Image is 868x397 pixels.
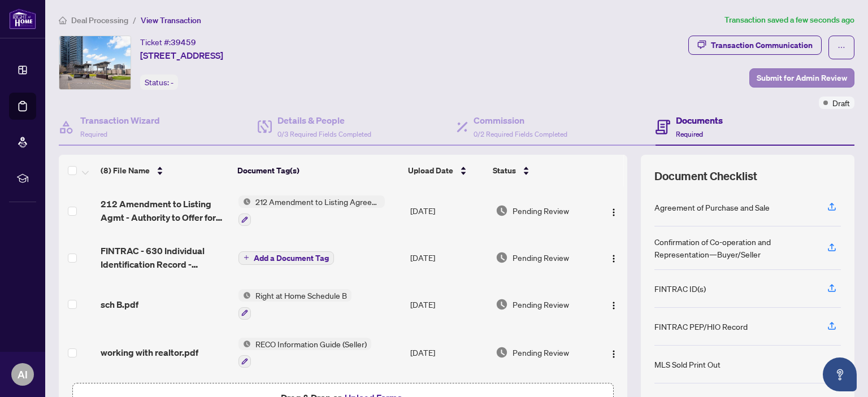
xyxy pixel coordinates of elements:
span: 212 Amendment to Listing Agmt - Authority to Offer for Lease - Price - PropTx-OREA_[DATE] 20_03_3... [101,197,229,224]
span: AI [18,367,28,382]
th: Upload Date [403,155,488,186]
h4: Details & People [277,114,371,127]
button: Status IconRight at Home Schedule B [238,289,351,320]
span: (8) File Name [101,164,150,177]
img: Document Status [496,251,508,264]
span: Submit for Admin Review [757,69,847,87]
img: Logo [609,254,618,263]
span: Pending Review [513,251,569,264]
span: 39459 [171,37,196,47]
h4: Transaction Wizard [80,114,160,127]
span: 0/2 Required Fields Completed [474,130,567,138]
span: Deal Processing [71,15,128,25]
img: IMG-W12221587_1.jpg [59,36,131,89]
td: [DATE] [406,280,491,329]
button: Transaction Communication [688,36,822,55]
article: Transaction saved a few seconds ago [724,14,854,27]
img: Status Icon [238,195,251,208]
button: Open asap [823,357,857,391]
button: Submit for Admin Review [749,68,854,88]
button: Status IconRECO Information Guide (Seller) [238,338,371,368]
div: FINTRAC ID(s) [654,282,706,295]
img: logo [9,8,36,29]
img: Logo [609,350,618,359]
img: Document Status [496,204,508,217]
span: Required [676,130,703,138]
button: Add a Document Tag [238,251,334,265]
div: FINTRAC PEP/HIO Record [654,320,748,333]
span: home [59,16,67,24]
span: Pending Review [513,346,569,359]
h4: Commission [474,114,567,127]
button: Logo [605,295,623,313]
span: Required [80,130,107,138]
div: MLS Sold Print Out [654,358,721,370]
span: Upload Date [408,164,453,177]
span: FINTRAC - 630 Individual Identification Record - [PERSON_NAME].pdf [101,244,229,271]
td: [DATE] [406,235,491,280]
span: sch B.pdf [101,298,138,311]
li: / [133,14,136,27]
button: Logo [605,343,623,361]
span: 212 Amendment to Listing Agreement - Authority to Offer for Lease Price Change/Extension/Amendmen... [251,195,385,208]
div: Status: [140,75,178,90]
span: 0/3 Required Fields Completed [277,130,371,138]
span: [STREET_ADDRESS] [140,49,223,62]
span: Status [493,164,516,177]
span: Add a Document Tag [254,254,329,262]
img: Logo [609,208,618,217]
button: Logo [605,248,623,267]
span: plus [244,255,249,260]
td: [DATE] [406,186,491,235]
td: [DATE] [406,329,491,377]
th: Status [488,155,594,186]
th: (8) File Name [96,155,233,186]
span: Right at Home Schedule B [251,289,351,302]
button: Status Icon212 Amendment to Listing Agreement - Authority to Offer for Lease Price Change/Extensi... [238,195,385,226]
img: Status Icon [238,289,251,302]
span: ellipsis [837,43,845,51]
div: Agreement of Purchase and Sale [654,201,770,213]
h4: Documents [676,114,723,127]
span: Document Checklist [654,168,757,184]
button: Logo [605,202,623,220]
span: Pending Review [513,298,569,311]
img: Logo [609,301,618,310]
span: - [171,77,173,88]
div: Ticket #: [140,36,196,49]
span: RECO Information Guide (Seller) [251,338,371,350]
img: Status Icon [238,338,251,350]
span: working with realtor.pdf [101,346,198,359]
img: Document Status [496,298,508,311]
div: Transaction Communication [711,36,813,54]
button: Add a Document Tag [238,250,334,265]
div: Confirmation of Co-operation and Representation—Buyer/Seller [654,235,814,260]
img: Document Status [496,346,508,359]
span: View Transaction [141,15,201,25]
span: Pending Review [513,204,569,217]
th: Document Tag(s) [233,155,404,186]
span: Draft [832,97,850,109]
